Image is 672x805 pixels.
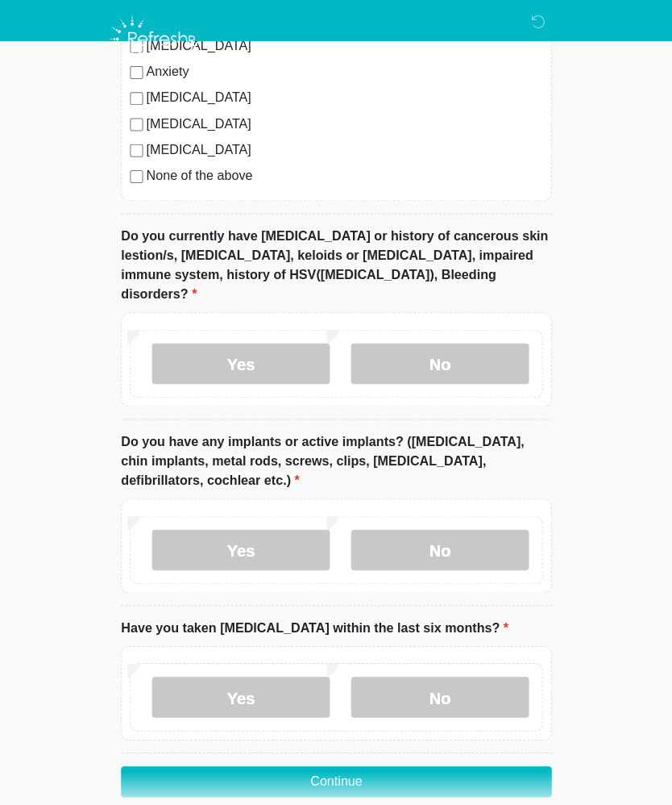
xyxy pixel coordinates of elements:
[131,117,144,130] input: [MEDICAL_DATA]
[122,224,550,302] label: Do you currently have [MEDICAL_DATA] or history of cancerous skin lestion/s, [MEDICAL_DATA], kelo...
[153,671,330,711] label: Yes
[147,139,541,158] label: [MEDICAL_DATA]
[351,671,527,711] label: No
[351,525,527,565] label: No
[351,340,527,381] label: No
[153,525,330,565] label: Yes
[106,12,204,65] img: Refresh RX Logo
[131,91,144,104] input: [MEDICAL_DATA]
[122,760,550,790] button: Continue
[147,165,541,184] label: None of the above
[153,340,330,381] label: Yes
[122,428,550,486] label: Do you have any implants or active implants? ([MEDICAL_DATA], chin implants, metal rods, screws, ...
[147,87,541,106] label: [MEDICAL_DATA]
[131,143,144,156] input: [MEDICAL_DATA]
[131,169,144,181] input: None of the above
[147,113,541,132] label: [MEDICAL_DATA]
[122,613,507,632] label: Have you taken [MEDICAL_DATA] within the last six months?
